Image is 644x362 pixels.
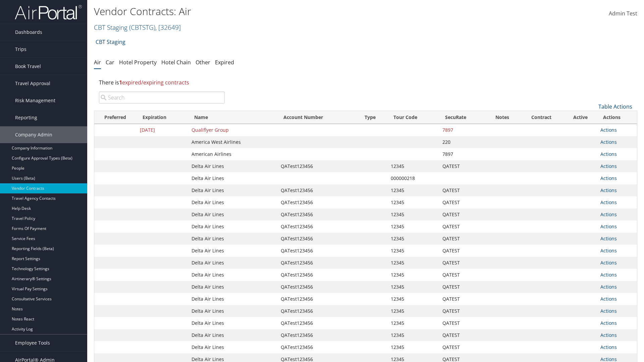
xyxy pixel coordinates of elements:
th: SecuRate: activate to sort column ascending [439,111,486,124]
span: , [ 32649 ] [155,23,181,32]
a: Actions [600,308,617,314]
td: QATEST [439,341,486,353]
span: Risk Management [15,92,55,109]
a: Actions [600,139,617,145]
td: 12345 [387,317,439,329]
td: Delta Air Lines [188,293,277,305]
td: QATEST [439,221,486,233]
a: Hotel Chain [161,59,191,66]
a: Expired [215,59,234,66]
th: Contract: activate to sort column ascending [519,111,564,124]
td: American Airlines [188,148,277,160]
div: There is [94,73,637,92]
td: 000000218 [387,172,439,184]
td: 12345 [387,184,439,196]
td: QATEST [439,233,486,245]
a: Actions [600,199,617,205]
td: 12345 [387,305,439,317]
a: Air [94,59,101,66]
td: Delta Air Lines [188,281,277,293]
a: Actions [600,332,617,338]
td: 12345 [387,196,439,208]
td: QATest123456 [277,184,359,196]
span: Book Travel [15,58,41,75]
th: Notes: activate to sort column ascending [486,111,519,124]
span: Admin Test [609,10,637,17]
a: Actions [600,211,617,218]
td: QATest123456 [277,329,359,341]
td: Delta Air Lines [188,341,277,353]
td: QATest123456 [277,257,359,269]
td: Delta Air Lines [188,317,277,329]
td: America West Airlines [188,136,277,148]
a: CBT Staging [94,23,181,32]
span: ( CBTSTG ) [129,23,155,32]
td: 12345 [387,341,439,353]
td: Delta Air Lines [188,257,277,269]
td: QATEST [439,293,486,305]
a: Actions [600,175,617,181]
td: QATEST [439,208,486,221]
td: QATest123456 [277,221,359,233]
a: Hotel Property [119,59,157,66]
th: Type: activate to sort column ascending [359,111,387,124]
td: 12345 [387,281,439,293]
td: Delta Air Lines [188,160,277,172]
td: Delta Air Lines [188,172,277,184]
a: Actions [600,259,617,266]
td: 12345 [387,269,439,281]
th: Account Number: activate to sort column ascending [277,111,359,124]
a: Actions [600,271,617,278]
td: Delta Air Lines [188,196,277,208]
strong: 1 [119,79,122,86]
span: Employee Tools [15,335,50,351]
th: Name: activate to sort column ascending [188,111,277,124]
th: Active: activate to sort column ascending [564,111,597,124]
td: QATEST [439,160,486,172]
input: Search [99,92,225,104]
span: Company Admin [15,126,52,143]
td: Delta Air Lines [188,245,277,257]
td: 12345 [387,257,439,269]
th: Preferred: activate to sort column ascending [94,111,137,124]
th: Actions [597,111,637,124]
td: QATEST [439,257,486,269]
td: QATEST [439,281,486,293]
td: Delta Air Lines [188,305,277,317]
a: Actions [600,127,617,133]
a: Actions [600,284,617,290]
td: 12345 [387,160,439,172]
a: Actions [600,163,617,169]
a: Actions [600,235,617,242]
td: Delta Air Lines [188,269,277,281]
th: Tour Code: activate to sort column ascending [387,111,439,124]
td: 7897 [439,124,486,136]
img: airportal-logo.png [15,4,82,20]
td: QATest123456 [277,208,359,221]
td: QATEST [439,184,486,196]
a: Other [196,59,210,66]
td: 7897 [439,148,486,160]
td: QATEST [439,329,486,341]
td: 12345 [387,293,439,305]
td: Delta Air Lines [188,221,277,233]
td: QATest123456 [277,245,359,257]
a: Car [106,59,114,66]
span: Dashboards [15,24,42,41]
td: QATEST [439,305,486,317]
a: CBT Staging [96,35,125,49]
td: 220 [439,136,486,148]
a: Actions [600,223,617,230]
td: QATest123456 [277,305,359,317]
td: QATEST [439,245,486,257]
td: QATest123456 [277,269,359,281]
td: Qualiflyer Group [188,124,277,136]
td: 12345 [387,245,439,257]
td: QATEST [439,196,486,208]
a: Table Actions [598,103,632,110]
a: Actions [600,151,617,157]
td: 12345 [387,208,439,221]
a: Admin Test [609,3,637,24]
td: QATest123456 [277,281,359,293]
td: 12345 [387,221,439,233]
